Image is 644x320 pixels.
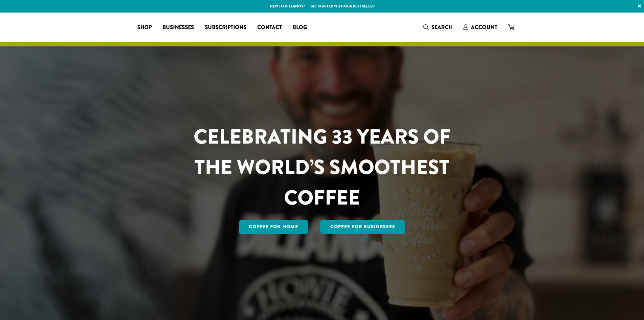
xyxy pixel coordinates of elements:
a: Search [418,22,458,33]
span: Shop [137,23,152,32]
span: Search [431,23,453,31]
h1: CELEBRATING 33 YEARS OF THE WORLD’S SMOOTHEST COFFEE [174,122,471,213]
a: Get started with our best seller [310,3,375,9]
span: Account [471,23,497,31]
span: Subscriptions [205,23,246,32]
a: Shop [132,22,157,33]
span: Businesses [163,23,194,32]
a: Coffee For Businesses [320,220,405,234]
a: Coffee for Home [239,220,308,234]
span: Contact [257,23,282,32]
span: Blog [293,23,307,32]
